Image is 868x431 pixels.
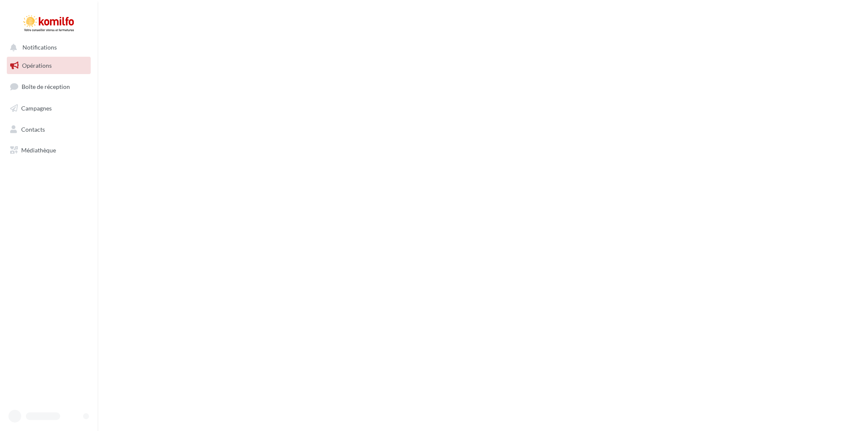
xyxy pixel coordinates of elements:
span: Notifications [22,44,57,51]
span: Opérations [22,62,52,69]
span: Boîte de réception [22,83,70,90]
span: Contacts [21,125,45,133]
a: Opérations [5,57,92,75]
a: Médiathèque [5,141,92,159]
a: Boîte de réception [5,77,92,96]
span: Campagnes [21,105,52,112]
span: Médiathèque [21,146,56,154]
a: Contacts [5,121,92,138]
a: Campagnes [5,99,92,117]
